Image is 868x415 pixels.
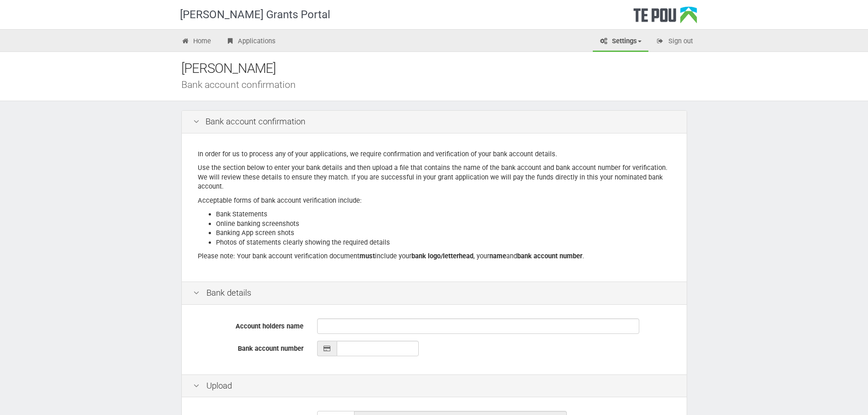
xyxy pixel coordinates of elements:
li: Banking App screen shots [216,228,671,238]
li: Online banking screenshots [216,219,671,229]
a: Home [175,32,218,52]
div: [PERSON_NAME] [181,59,701,78]
b: must [360,252,375,260]
p: Use the section below to enter your bank details and then upload a file that contains the name of... [198,163,671,191]
div: Bank account confirmation [181,80,701,89]
a: Settings [593,32,648,52]
a: Applications [219,32,282,52]
b: bank logo/letterhead [411,252,473,260]
a: Sign out [649,32,700,52]
div: Te Pou Logo [633,6,697,29]
div: Bank account confirmation [182,111,687,133]
div: Upload [182,374,687,398]
span: Bank account number [238,344,303,353]
p: Acceptable forms of bank account verification include: [198,196,671,205]
li: Photos of statements clearly showing the required details [216,238,671,247]
li: Bank Statements [216,210,671,219]
b: name [489,252,506,260]
p: In order for us to process any of your applications, we require confirmation and verification of ... [198,149,671,159]
b: bank account number [517,252,582,260]
p: Please note: Your bank account verification document include your , your and . [198,251,671,261]
div: Bank details [182,282,687,305]
span: Account holders name [236,322,303,330]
